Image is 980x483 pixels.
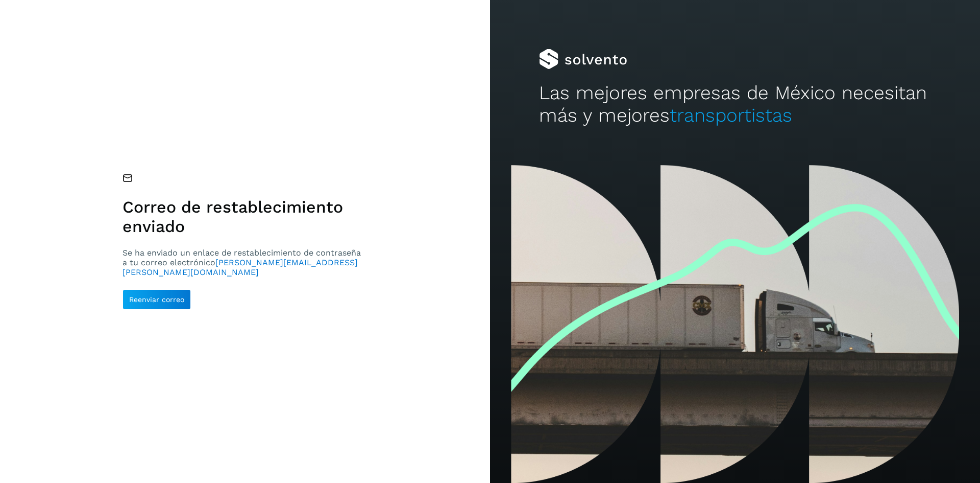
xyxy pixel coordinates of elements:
h2: Las mejores empresas de México necesitan más y mejores [539,82,931,127]
span: Reenviar correo [129,296,184,303]
p: Se ha enviado un enlace de restablecimiento de contraseña a tu correo electrónico [122,248,365,278]
h1: Correo de restablecimiento enviado [122,197,365,237]
span: transportistas [670,104,792,126]
span: [PERSON_NAME][EMAIL_ADDRESS][PERSON_NAME][DOMAIN_NAME] [122,258,358,277]
button: Reenviar correo [122,289,191,310]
